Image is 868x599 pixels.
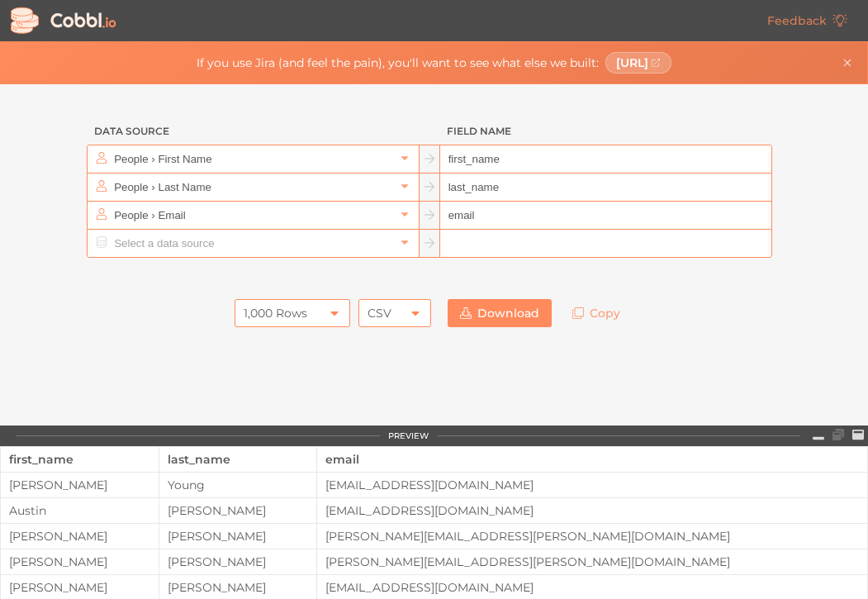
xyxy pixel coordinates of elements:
[317,555,867,568] div: [PERSON_NAME][EMAIL_ADDRESS][PERSON_NAME][DOMAIN_NAME]
[1,581,159,594] div: [PERSON_NAME]
[560,299,633,327] a: Copy
[605,52,671,74] a: [URL]
[159,530,317,543] div: [PERSON_NAME]
[325,447,859,472] div: email
[317,530,867,543] div: [PERSON_NAME][EMAIL_ADDRESS][PERSON_NAME][DOMAIN_NAME]
[1,530,159,543] div: [PERSON_NAME]
[1,504,159,517] div: Austin
[1,478,159,492] div: [PERSON_NAME]
[9,447,150,472] div: first_name
[244,299,307,327] div: 1,000 Rows
[87,117,420,145] h3: Data Source
[368,299,391,327] div: CSV
[837,53,857,73] button: Close banner
[159,555,317,568] div: [PERSON_NAME]
[317,478,867,492] div: [EMAIL_ADDRESS][DOMAIN_NAME]
[755,7,860,35] a: Feedback
[317,581,867,594] div: [EMAIL_ADDRESS][DOMAIN_NAME]
[448,299,552,327] a: Download
[110,230,395,257] input: Select a data source
[110,145,395,173] input: Select a data source
[1,555,159,568] div: [PERSON_NAME]
[110,202,395,229] input: Select a data source
[168,447,309,472] div: last_name
[388,431,429,441] div: PREVIEW
[159,581,317,594] div: [PERSON_NAME]
[197,56,599,69] span: If you use Jira (and feel the pain), you'll want to see what else we built:
[439,117,772,145] h3: Field Name
[110,174,395,201] input: Select a data source
[317,504,867,517] div: [EMAIL_ADDRESS][DOMAIN_NAME]
[159,478,317,492] div: Young
[159,504,317,517] div: [PERSON_NAME]
[616,56,648,69] span: [URL]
